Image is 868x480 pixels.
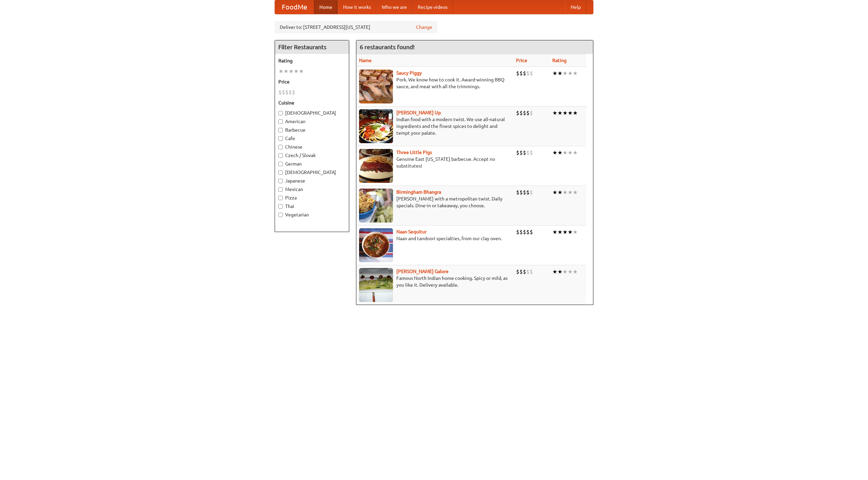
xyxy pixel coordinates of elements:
[516,149,519,156] li: $
[552,268,557,275] li: ★
[278,203,346,210] label: Thai
[416,24,432,31] a: Change
[523,149,526,156] li: $
[289,89,292,96] li: $
[278,118,346,125] label: American
[563,189,568,196] li: ★
[359,156,511,169] p: Genuine East [US_STATE] barbecue. Accept no substitutes!
[278,110,346,116] label: [DEMOGRAPHIC_DATA]
[568,189,573,196] li: ★
[563,70,568,77] li: ★
[278,177,346,184] label: Japanese
[563,149,568,156] li: ★
[359,235,511,242] p: Naan and tandoori specialties, from our clay oven.
[359,116,511,136] p: Indian food with a modern twist. We use all-natural ingredients and the finest spices to delight ...
[568,228,573,236] li: ★
[519,109,523,117] li: $
[283,68,289,75] li: ★
[278,78,346,85] h5: Price
[519,70,523,77] li: $
[573,189,578,196] li: ★
[568,70,573,77] li: ★
[565,0,586,14] a: Help
[278,143,346,150] label: Chinese
[523,268,526,275] li: $
[275,0,314,14] a: FoodMe
[516,189,519,196] li: $
[278,194,346,201] label: Pizza
[314,0,338,14] a: Home
[568,149,573,156] li: ★
[552,228,557,236] li: ★
[278,179,283,183] input: Japanese
[396,150,432,155] a: Three Little Pigs
[557,109,563,117] li: ★
[376,0,412,14] a: Who we are
[289,68,294,75] li: ★
[282,89,285,96] li: $
[519,189,523,196] li: $
[516,109,519,117] li: $
[359,268,393,302] img: currygalore.jpg
[360,44,415,50] ng-pluralize: 6 restaurants found!
[278,135,346,142] label: Cafe
[278,68,283,75] li: ★
[292,89,295,96] li: $
[275,40,349,54] h4: Filter Restaurants
[278,99,346,106] h5: Cuisine
[278,136,283,141] input: Cafe
[278,186,346,193] label: Mexican
[552,189,557,196] li: ★
[359,189,393,223] img: bhangra.jpg
[338,0,376,14] a: How it works
[396,269,449,274] a: [PERSON_NAME] Galore
[294,68,299,75] li: ★
[359,149,393,183] img: littlepigs.jpg
[526,228,530,236] li: $
[359,109,393,143] img: curryup.jpg
[299,68,304,75] li: ★
[557,228,563,236] li: ★
[278,127,346,133] label: Barbecue
[359,275,511,288] p: Famous North Indian home cooking. Spicy or mild, as you like it. Delivery available.
[530,228,533,236] li: $
[526,189,530,196] li: $
[516,70,519,77] li: $
[552,109,557,117] li: ★
[519,228,523,236] li: $
[563,109,568,117] li: ★
[278,211,346,218] label: Vegetarian
[526,70,530,77] li: $
[396,189,441,195] a: Birmingham Bhangra
[278,160,346,167] label: German
[552,58,567,63] a: Rating
[526,268,530,275] li: $
[552,70,557,77] li: ★
[523,189,526,196] li: $
[278,213,283,217] input: Vegetarian
[278,204,283,209] input: Thai
[516,58,527,63] a: Price
[557,70,563,77] li: ★
[530,189,533,196] li: $
[557,149,563,156] li: ★
[530,149,533,156] li: $
[278,162,283,166] input: German
[526,149,530,156] li: $
[568,268,573,275] li: ★
[359,195,511,209] p: [PERSON_NAME] with a metropolitan twist. Daily specials. Dine-in or takeaway, you choose.
[278,152,346,159] label: Czech / Slovak
[285,89,289,96] li: $
[573,149,578,156] li: ★
[516,228,519,236] li: $
[519,149,523,156] li: $
[396,70,422,76] a: Saucy Piggy
[526,109,530,117] li: $
[563,268,568,275] li: ★
[396,110,441,115] a: [PERSON_NAME] Up
[557,268,563,275] li: ★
